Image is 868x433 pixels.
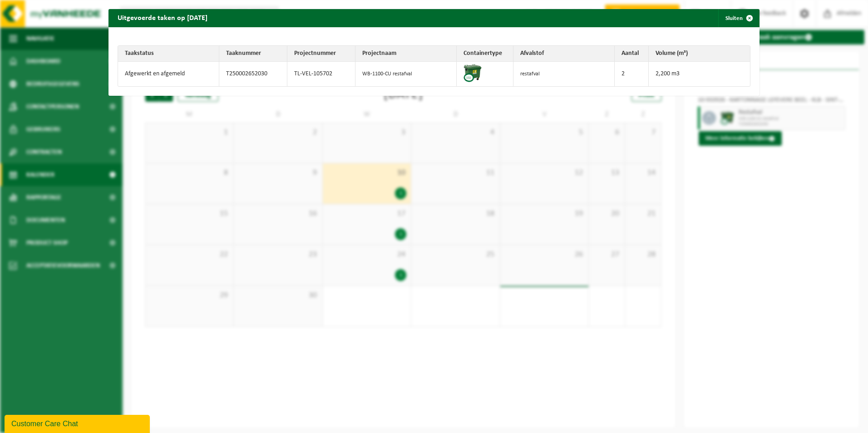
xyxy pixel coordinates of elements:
[457,46,513,62] th: Containertype
[513,62,615,86] td: restafval
[219,62,287,86] td: T250002652030
[649,62,750,86] td: 2,200 m3
[513,46,615,62] th: Afvalstof
[287,62,355,86] td: TL-VEL-105702
[464,64,482,82] img: WB-1100-CU
[287,46,355,62] th: Projectnummer
[615,46,649,62] th: Aantal
[118,62,219,86] td: Afgewerkt en afgemeld
[649,46,750,62] th: Volume (m³)
[108,9,217,26] h2: Uitgevoerde taken op [DATE]
[118,46,219,62] th: Taakstatus
[355,46,457,62] th: Projectnaam
[219,46,287,62] th: Taaknummer
[355,62,457,86] td: WB-1100-CU restafval
[5,413,152,433] iframe: chat widget
[718,9,759,27] button: Sluiten
[615,62,649,86] td: 2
